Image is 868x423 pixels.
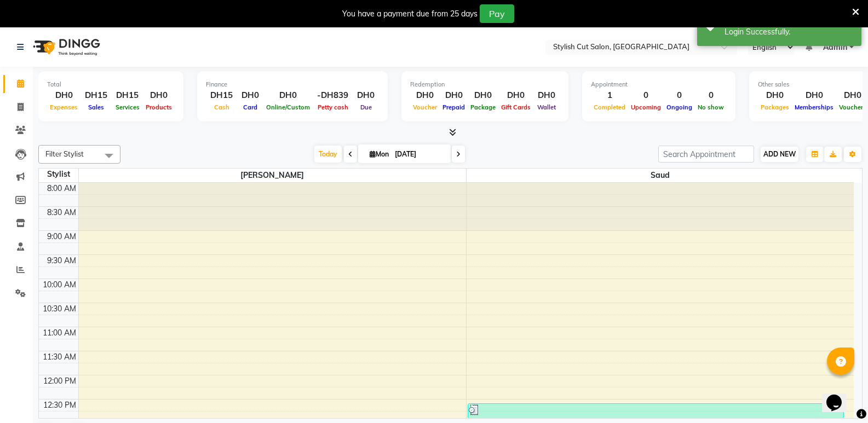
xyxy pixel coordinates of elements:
[47,89,81,102] div: DH0
[480,4,514,23] button: Pay
[498,89,533,102] div: DH0
[315,103,351,111] span: Petty cash
[41,279,78,291] div: 10:00 AM
[85,103,107,111] span: Sales
[628,103,664,111] span: Upcoming
[591,103,628,111] span: Completed
[695,103,727,111] span: No show
[39,169,78,180] div: Stylist
[143,103,175,111] span: Products
[468,89,498,102] div: DH0
[440,89,468,102] div: DH0
[664,103,695,111] span: Ongoing
[763,150,796,158] span: ADD NEW
[263,89,313,102] div: DH0
[113,103,142,111] span: Services
[240,103,260,111] span: Card
[628,89,664,102] div: 0
[45,183,78,194] div: 8:00 AM
[467,169,854,182] span: Saud
[591,80,727,89] div: Appointment
[410,89,440,102] div: DH0
[41,399,78,411] div: 12:30 PM
[664,89,695,102] div: 0
[45,149,84,158] span: Filter Stylist
[45,231,78,242] div: 9:00 AM
[410,103,440,111] span: Voucher
[81,89,112,102] div: DH15
[392,146,446,163] input: 2025-09-01
[313,89,353,102] div: -DH839
[263,103,313,111] span: Online/Custom
[47,80,175,89] div: Total
[143,89,175,102] div: DH0
[206,80,379,89] div: Finance
[41,303,78,315] div: 10:30 AM
[792,89,836,102] div: DH0
[440,103,468,111] span: Prepaid
[41,375,78,387] div: 12:00 PM
[211,103,232,111] span: Cash
[695,89,727,102] div: 0
[823,42,847,53] span: Admin
[45,255,78,266] div: 9:30 AM
[822,379,857,412] iframe: chat widget
[758,103,792,111] span: Packages
[353,89,379,102] div: DH0
[725,26,853,38] div: Login Successfully.
[761,147,798,162] button: ADD NEW
[792,103,836,111] span: Memberships
[498,103,533,111] span: Gift Cards
[468,103,498,111] span: Package
[206,89,237,102] div: DH15
[41,351,78,363] div: 11:30 AM
[468,404,844,418] div: x, TK01, 12:35 PM-12:55 PM, Hair Cut
[237,89,263,102] div: DH0
[533,89,560,102] div: DH0
[112,89,143,102] div: DH15
[591,89,628,102] div: 1
[41,327,78,339] div: 11:00 AM
[314,146,342,163] span: Today
[79,169,466,182] span: [PERSON_NAME]
[410,80,560,89] div: Redemption
[758,89,792,102] div: DH0
[534,103,559,111] span: Wallet
[658,146,754,163] input: Search Appointment
[367,150,392,158] span: Mon
[358,103,375,111] span: Due
[28,32,103,62] img: logo
[45,207,78,218] div: 8:30 AM
[342,8,478,20] div: You have a payment due from 25 days
[47,103,81,111] span: Expenses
